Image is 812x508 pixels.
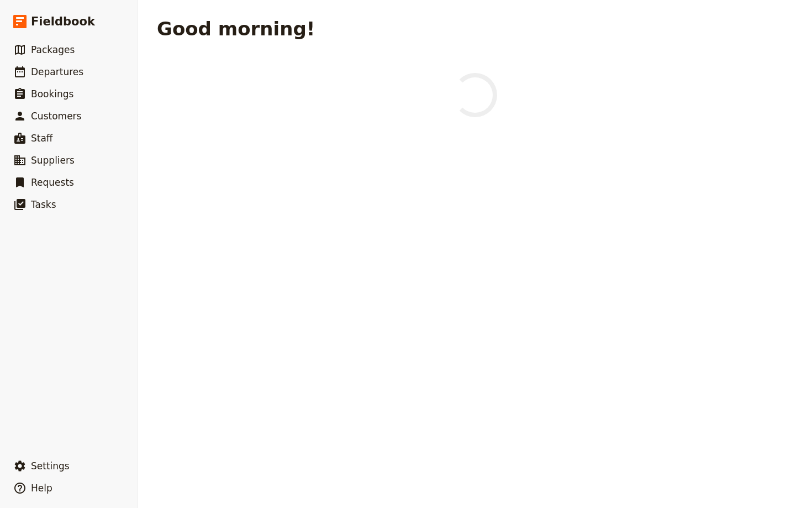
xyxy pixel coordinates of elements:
[31,177,74,188] span: Requests
[31,460,70,472] span: Settings
[31,199,56,210] span: Tasks
[31,155,75,166] span: Suppliers
[31,483,52,494] span: Help
[157,18,315,40] h1: Good morning!
[31,111,81,122] span: Customers
[31,66,83,77] span: Departures
[31,88,73,99] span: Bookings
[31,44,75,55] span: Packages
[31,133,53,144] span: Staff
[31,13,95,30] span: Fieldbook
